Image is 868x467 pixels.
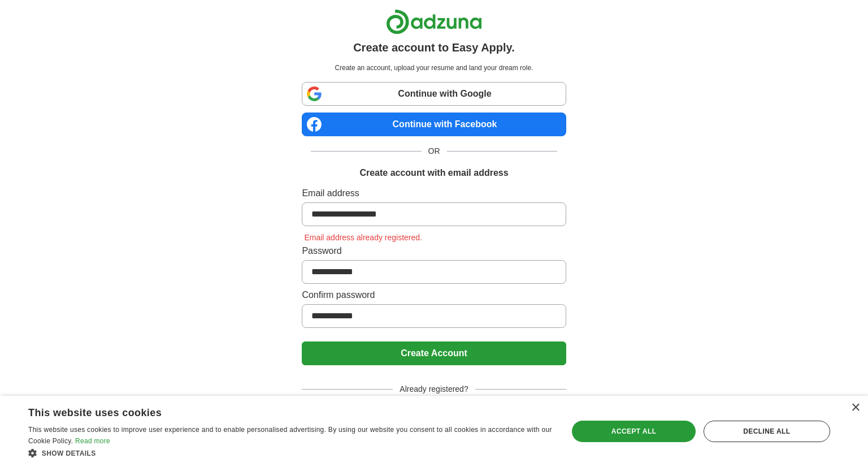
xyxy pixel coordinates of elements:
[75,437,110,445] a: Read more, opens a new window
[393,383,475,395] span: Already registered?
[572,421,695,442] div: Accept all
[302,187,566,200] label: Email address
[302,233,424,242] span: Email address already registered.
[42,449,96,457] span: Show details
[302,113,566,136] a: Continue with Facebook
[28,426,552,445] span: This website uses cookies to improve user experience and to enable personalised advertising. By u...
[359,166,508,180] h1: Create account with email address
[422,145,447,157] span: OR
[851,404,860,412] div: Close
[302,244,566,258] label: Password
[28,403,524,420] div: This website uses cookies
[353,39,515,56] h1: Create account to Easy Apply.
[386,9,482,34] img: Adzuna logo
[302,341,566,365] button: Create Account
[28,447,552,459] div: Show details
[302,82,566,106] a: Continue with Google
[704,421,830,442] div: Decline all
[304,63,563,73] p: Create an account, upload your resume and land your dream role.
[302,288,566,302] label: Confirm password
